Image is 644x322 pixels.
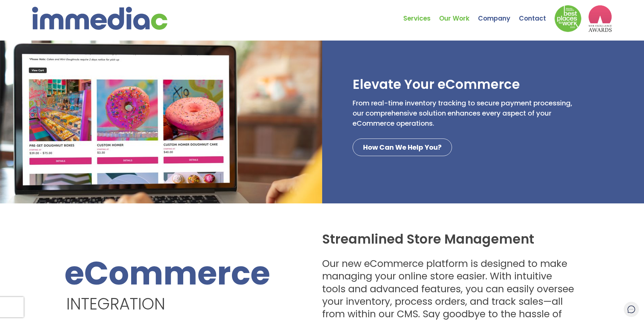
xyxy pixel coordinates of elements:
a: Our Work [439,2,478,25]
img: logo2_wea_nobg.webp [588,5,612,32]
h2: Streamlined Store Management [322,231,575,248]
a: Company [478,2,519,25]
a: How Can We Help You? [353,139,452,156]
a: Services [403,2,439,25]
span: integration [66,294,304,314]
p: From real-time inventory tracking to secure payment processing, our comprehensive solution enhanc... [353,98,580,128]
h2: Elevate Your eCommerce [353,76,520,93]
h1: eCommerce [65,256,302,314]
a: Contact [519,2,554,25]
img: immediac [32,7,167,30]
img: Down [554,5,581,32]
